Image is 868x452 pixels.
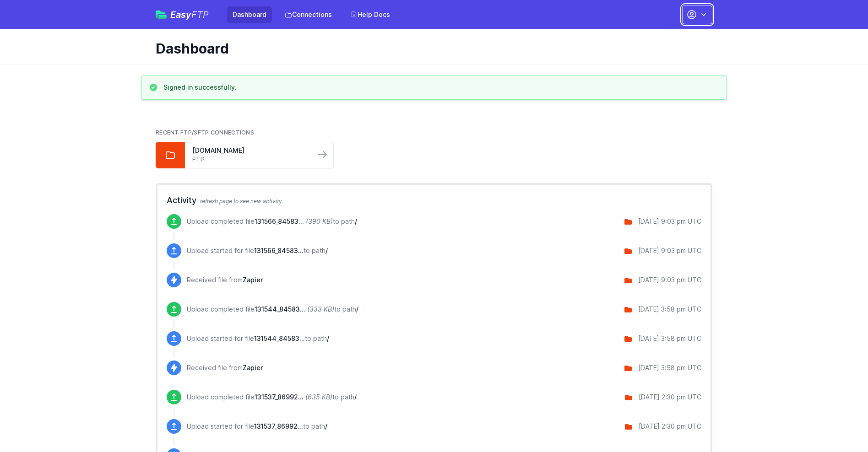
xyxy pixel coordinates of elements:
[305,393,332,401] i: (635 KB)
[156,129,712,136] h2: Recent FTP/SFTP Connections
[254,334,305,342] span: 131544_8458302292308_100838535_9-5-2025.zip
[325,247,328,254] span: /
[167,194,701,207] h2: Activity
[638,275,701,285] div: [DATE] 9:03 pm UTC
[279,6,337,23] a: Connections
[355,217,357,225] span: /
[638,305,701,314] div: [DATE] 3:58 pm UTC
[187,217,357,226] p: Upload completed file to path
[638,217,701,226] div: [DATE] 9:03 pm UTC
[307,305,334,313] i: (333 KB)
[163,83,237,92] h3: Signed in successfully.
[187,275,263,285] p: Received file from
[192,146,308,155] a: [DOMAIN_NAME]
[187,393,357,402] p: Upload completed file to path
[638,363,701,372] div: [DATE] 3:58 pm UTC
[191,9,209,20] span: FTP
[227,6,272,23] a: Dashboard
[156,40,705,57] h1: Dashboard
[254,422,303,430] span: 131537_8699249590612_100838237_9-5-2025.zip
[327,334,329,342] span: /
[254,247,304,254] span: 131566_8458302292308_100839574_9-5-2025.zip
[187,305,358,314] p: Upload completed file to path
[255,393,304,401] span: 131537_8699249590612_100838237_9-5-2025.zip
[170,10,209,19] span: Easy
[638,334,701,343] div: [DATE] 3:58 pm UTC
[345,6,396,23] a: Help Docs
[356,305,358,313] span: /
[638,246,701,255] div: [DATE] 9:03 pm UTC
[639,393,701,402] div: [DATE] 2:30 pm UTC
[255,305,305,313] span: 131544_8458302292308_100838535_9-5-2025.zip
[325,422,327,430] span: /
[192,155,308,164] a: FTP
[243,364,263,371] span: Zapier
[255,217,304,225] span: 131566_8458302292308_100839574_9-5-2025.zip
[187,246,328,255] p: Upload started for file to path
[639,422,701,431] div: [DATE] 2:30 pm UTC
[187,334,329,343] p: Upload started for file to path
[354,393,357,401] span: /
[306,217,333,225] i: (390 KB)
[200,198,282,204] span: refresh page to see new activity
[243,276,263,284] span: Zapier
[156,11,167,19] img: easyftp_logo.png
[187,363,263,372] p: Received file from
[156,10,209,19] a: EasyFTP
[187,422,327,431] p: Upload started for file to path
